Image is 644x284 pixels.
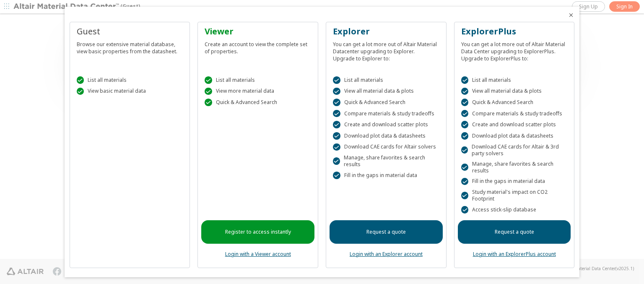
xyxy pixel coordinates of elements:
[333,172,439,179] div: Fill in the gaps in material data
[461,110,568,117] div: Compare materials & study tradeoffs
[461,132,469,140] div: 
[333,172,340,179] div: 
[205,99,212,106] div: 
[461,178,568,185] div: Fill in the gaps in material data
[461,143,568,157] div: Download CAE cards for Altair & 3rd party solvers
[333,143,439,151] div: Download CAE cards for Altair solvers
[461,99,568,106] div: Quick & Advanced Search
[77,37,183,55] div: Browse our extensive material database, view basic properties from the datasheet.
[333,157,340,165] div: 
[77,88,84,95] div: 
[333,132,340,140] div: 
[201,220,314,244] a: Register to access instantly
[333,76,439,84] div: List all materials
[458,220,571,244] a: Request a quote
[333,154,439,168] div: Manage, share favorites & search results
[205,88,311,95] div: View more material data
[461,99,469,106] div: 
[461,161,568,174] div: Manage, share favorites & search results
[205,88,212,95] div: 
[350,250,423,258] a: Login with an Explorer account
[333,121,439,128] div: Create and download scatter plots
[205,37,311,55] div: Create an account to view the complete set of properties.
[77,76,84,84] div: 
[77,76,183,84] div: List all materials
[461,121,469,128] div: 
[461,206,568,214] div: Access stick-slip database
[461,189,568,202] div: Study material's impact on CO2 Footprint
[461,76,568,84] div: List all materials
[461,178,469,185] div: 
[461,132,568,140] div: Download plot data & datasheets
[461,192,468,199] div: 
[77,88,183,95] div: View basic material data
[461,76,469,84] div: 
[473,250,556,258] a: Login with an ExplorerPlus account
[77,26,183,37] div: Guest
[205,76,311,84] div: List all materials
[225,250,291,258] a: Login with a Viewer account
[461,146,468,154] div: 
[333,110,439,117] div: Compare materials & study tradeoffs
[333,26,439,37] div: Explorer
[333,37,439,62] div: You can get a lot more out of Altair Material Datacenter upgrading to Explorer. Upgrade to Explor...
[461,164,468,171] div: 
[333,88,340,95] div: 
[333,99,340,106] div: 
[461,206,469,214] div: 
[461,121,568,128] div: Create and download scatter plots
[205,26,311,37] div: Viewer
[461,37,568,62] div: You can get a lot more out of Altair Material Data Center upgrading to ExplorerPlus. Upgrade to E...
[205,99,311,106] div: Quick & Advanced Search
[568,12,574,18] button: Close
[333,76,340,84] div: 
[333,132,439,140] div: Download plot data & datasheets
[205,76,212,84] div: 
[333,121,340,128] div: 
[333,143,340,151] div: 
[461,110,469,117] div: 
[461,88,568,95] div: View all material data & plots
[333,88,439,95] div: View all material data & plots
[461,26,568,37] div: ExplorerPlus
[333,110,340,117] div: 
[333,99,439,106] div: Quick & Advanced Search
[330,220,443,244] a: Request a quote
[461,88,469,95] div: 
